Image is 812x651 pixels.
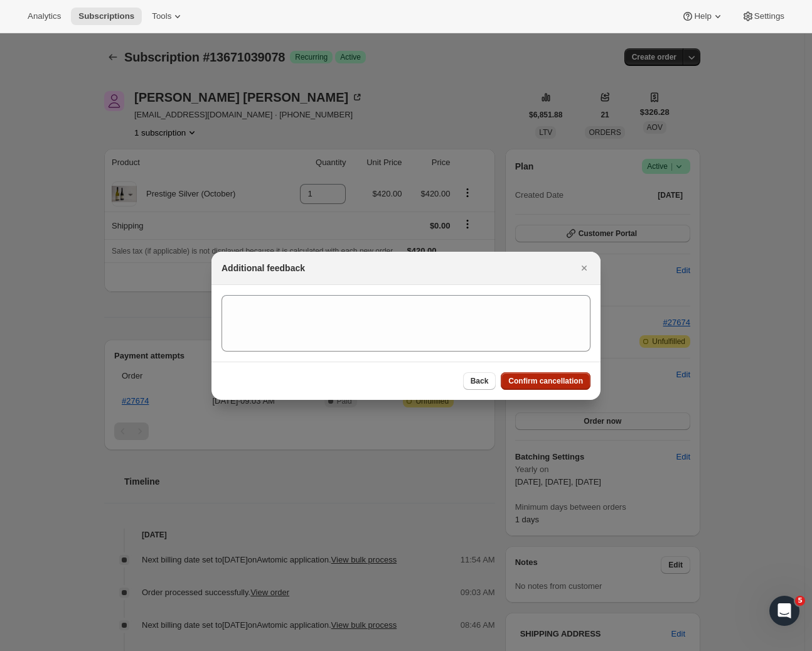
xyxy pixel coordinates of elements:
iframe: Intercom live chat [769,596,799,626]
span: Help [694,11,711,21]
button: Subscriptions [71,8,142,25]
button: Help [674,8,731,25]
span: Confirm cancellation [508,376,583,386]
span: Settings [754,11,784,21]
span: 5 [795,596,805,606]
span: Subscriptions [78,11,134,21]
button: Analytics [20,8,68,25]
span: Analytics [28,11,61,21]
button: Close [575,259,593,277]
span: Back [471,376,489,386]
button: Settings [734,8,792,25]
button: Tools [144,8,191,25]
span: Tools [152,11,171,21]
h2: Additional feedback [222,262,305,274]
button: Confirm cancellation [501,372,590,390]
button: Back [463,372,496,390]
